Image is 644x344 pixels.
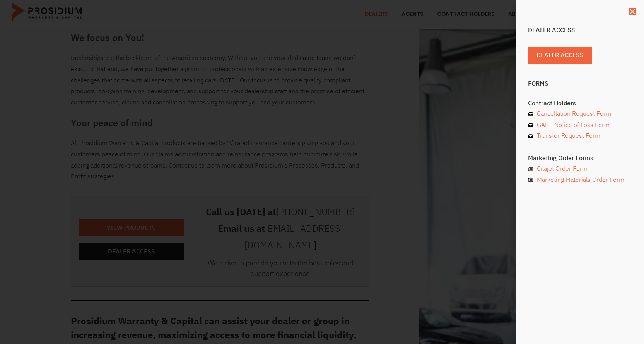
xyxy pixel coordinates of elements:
[536,50,584,61] span: Dealer Access
[528,163,632,175] a: Cilajet Order Form
[535,108,611,120] span: Cancellation Request Form
[528,27,632,33] h4: Dealer Access
[629,8,636,15] a: Close
[535,130,600,142] span: Transfer Request Form
[535,120,610,131] span: GAP - Notice of Loss Form
[528,80,632,87] h4: Forms
[535,175,624,186] span: Marketing Materials Order Form
[528,47,592,64] a: Dealer Access
[528,175,632,186] a: Marketing Materials Order Form
[528,108,632,120] a: Cancellation Request Form
[528,155,632,161] h4: Marketing Order Forms
[528,130,632,142] a: Transfer Request Form
[535,163,588,175] span: Cilajet Order Form
[528,120,632,131] a: GAP - Notice of Loss Form
[528,100,632,106] h4: Contract Holders
[149,1,174,7] span: Last Name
